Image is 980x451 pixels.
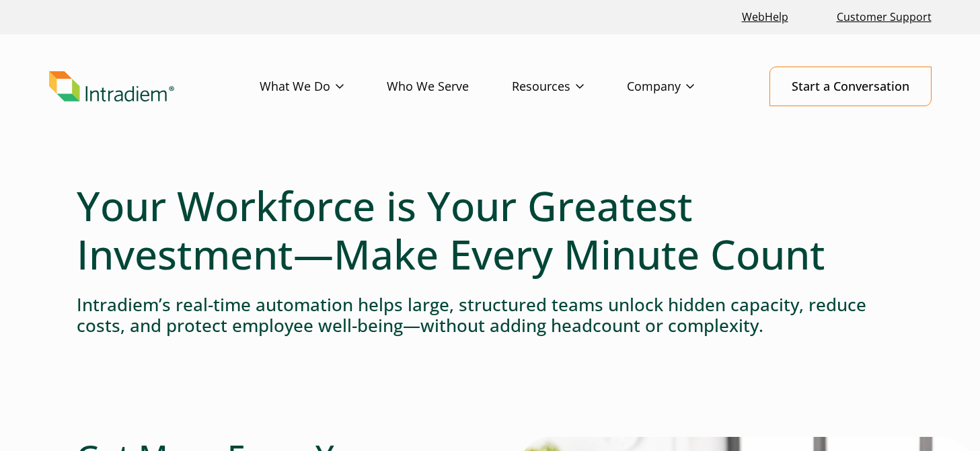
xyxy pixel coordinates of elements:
[831,3,937,32] a: Customer Support
[512,67,627,106] a: Resources
[387,67,512,106] a: Who We Serve
[49,71,174,102] img: Intradiem
[77,294,904,336] h4: Intradiem’s real-time automation helps large, structured teams unlock hidden capacity, reduce cos...
[77,181,904,278] h1: Your Workforce is Your Greatest Investment—Make Every Minute Count
[627,67,737,106] a: Company
[769,67,932,106] a: Start a Conversation
[49,71,260,102] a: Link to homepage of Intradiem
[260,67,387,106] a: What We Do
[737,3,794,32] a: Link opens in a new window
